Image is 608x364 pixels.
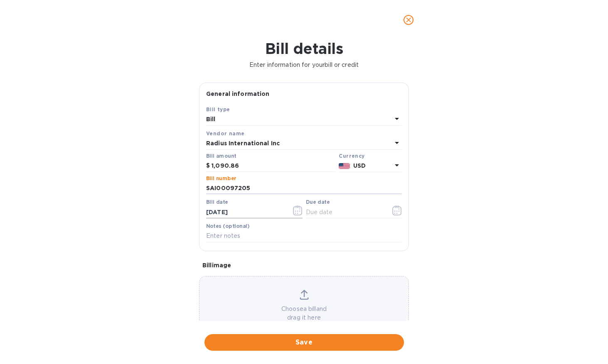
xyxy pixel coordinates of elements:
h1: Bill details [7,40,601,57]
b: Vendor name [206,130,244,137]
div: $ [206,160,212,172]
p: Bill image [202,261,406,269]
b: Radius International Inc [206,140,280,147]
input: Due date [306,206,384,218]
button: Save [204,334,404,351]
img: USD [339,163,350,169]
label: Bill amount [206,154,236,159]
b: Bill [206,116,216,122]
label: Due date [306,200,330,205]
b: USD [353,162,366,169]
b: Bill type [206,106,230,112]
input: Select date [206,206,285,218]
label: Bill number [206,176,236,181]
input: Enter bill number [206,182,402,195]
b: General information [206,90,270,97]
span: Save [211,337,397,347]
b: Currency [339,153,364,159]
p: Choose a bill and drag it here [199,305,409,322]
label: Notes (optional) [206,224,250,229]
button: close [399,10,418,30]
label: Bill date [206,200,228,205]
input: $ Enter bill amount [212,160,335,172]
p: Enter information for your bill or credit [7,61,601,69]
input: Enter notes [206,230,402,242]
